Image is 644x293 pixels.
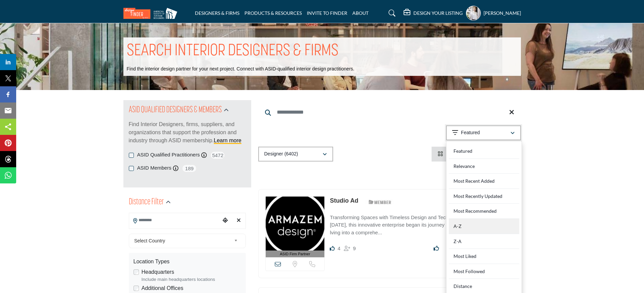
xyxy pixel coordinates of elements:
span: 4 [338,245,340,251]
h5: DESIGN YOUR LISTING [413,10,463,16]
h2: ASID QUALIFIED DESIGNERS & MEMBERS [129,104,222,116]
div: Clear search location [234,213,244,228]
div: Most Followed [449,264,519,279]
p: Transforming Spaces with Timeless Design and Technical Precision Founded in [DATE], this innovati... [330,214,514,237]
span: 189 [182,164,197,173]
button: Designer (6402) [258,147,333,162]
i: Likes [330,246,335,251]
a: Learn more [214,138,241,143]
h5: [PERSON_NAME] [484,10,521,17]
img: Site Logo [123,8,181,19]
div: Most Recent Added [449,174,519,189]
input: Search Location [129,214,220,227]
img: ASID Members Badge Icon [365,198,395,206]
div: Location Types [134,258,241,266]
a: ASID Firm Partner [266,197,325,258]
a: ABOUT [352,10,369,16]
a: DESIGNERS & FIRMS [195,10,239,16]
span: 5472 [210,151,225,159]
div: Z-A [449,234,519,249]
button: Featured [446,125,521,140]
p: Featured [461,129,480,136]
div: Followers [344,244,356,253]
a: PRODUCTS & RESOURCES [244,10,302,16]
label: ASID Qualified Practitioners [137,151,200,159]
div: Most Recently Updated [449,189,519,204]
a: Studio Ad [330,197,358,204]
div: Featured [449,144,519,159]
p: Find Interior Designers, firms, suppliers, and organizations that support the profession and indu... [129,120,246,145]
a: INVITE TO FINDER [307,10,347,16]
input: ASID Qualified Practitioners checkbox [129,153,134,158]
div: A-Z [449,219,519,234]
div: Relevance [449,159,519,174]
div: Most Recommended [449,204,519,219]
h1: SEARCH INTERIOR DESIGNERS & FIRMS [127,41,339,62]
input: ASID Members checkbox [129,166,134,171]
p: Studio Ad [330,196,358,205]
a: Transforming Spaces with Timeless Design and Technical Precision Founded in [DATE], this innovati... [330,210,514,237]
div: Most Liked [449,249,519,264]
div: Include main headquarters locations [142,276,241,283]
li: Card View [432,147,478,162]
p: Designer (6402) [264,151,298,157]
button: Like listing [429,242,443,255]
span: Select Country [134,237,231,245]
label: Headquarters [142,268,174,276]
img: Studio Ad [266,197,325,251]
a: Search [382,8,400,19]
input: Search Keyword [258,104,521,120]
label: Additional Offices [142,284,183,292]
button: Show hide supplier dropdown [466,6,481,21]
a: View Card [438,151,472,157]
label: ASID Members [137,164,172,172]
p: Find the interior design partner for your next project. Connect with ASID-qualified interior desi... [127,66,354,72]
span: ASID Firm Partner [280,251,310,257]
div: DESIGN YOUR LISTING [404,9,463,17]
h2: Distance Filter [129,196,164,208]
span: 9 [353,245,356,251]
div: Choose your current location [220,213,230,228]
